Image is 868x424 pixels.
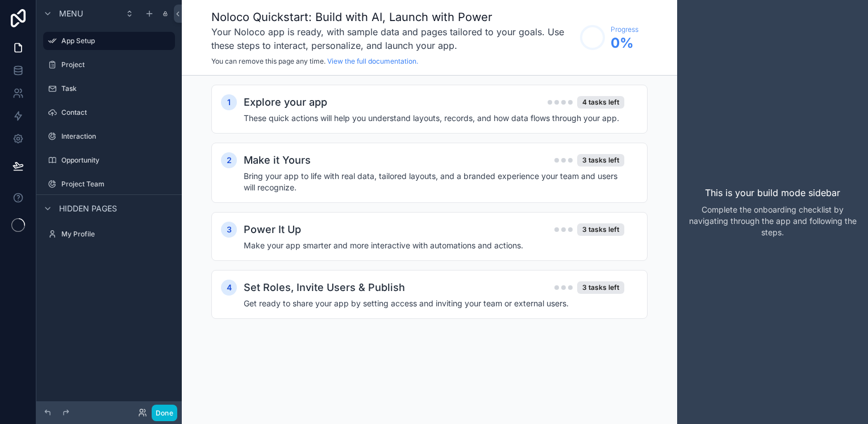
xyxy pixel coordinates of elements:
[43,56,175,74] a: Project
[61,180,173,189] label: Project Team
[211,25,574,52] h3: Your Noloco app is ready, with sample data and pages tailored to your goals. Use these steps to i...
[61,36,168,45] label: App Setup
[611,25,639,34] span: Progress
[211,57,325,65] span: You can remove this page any time.
[43,32,175,50] a: App Setup
[152,405,177,421] button: Done
[611,34,639,52] span: 0 %
[705,186,840,199] p: This is your build mode sidebar
[43,151,175,169] a: Opportunity
[59,8,83,19] span: Menu
[61,230,173,239] label: My Profile
[43,127,175,146] a: Interaction
[61,156,173,165] label: Opportunity
[43,175,175,193] a: Project Team
[59,203,117,214] span: Hidden pages
[43,225,175,243] a: My Profile
[61,84,173,93] label: Task
[43,80,175,98] a: Task
[61,60,173,69] label: Project
[43,103,175,122] a: Contact
[61,132,173,141] label: Interaction
[211,9,574,25] h1: Noloco Quickstart: Build with AI, Launch with Power
[327,57,418,65] a: View the full documentation.
[61,108,173,117] label: Contact
[686,204,859,238] p: Complete the onboarding checklist by navigating through the app and following the steps.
